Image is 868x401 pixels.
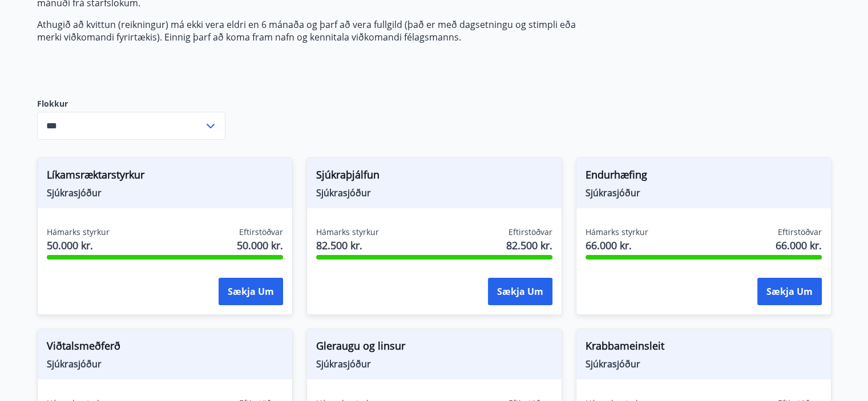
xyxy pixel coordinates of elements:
[776,238,822,253] span: 66.000 kr.
[757,278,822,305] button: Sækja um
[508,226,552,238] span: Eftirstöðvar
[47,238,110,253] span: 50.000 kr.
[316,226,379,238] span: Hámarks styrkur
[316,358,552,370] span: Sjúkrasjóður
[237,238,283,253] span: 50.000 kr.
[506,238,552,253] span: 82.500 kr.
[316,238,379,253] span: 82.500 kr.
[47,187,283,199] span: Sjúkrasjóður
[316,187,552,199] span: Sjúkrasjóður
[37,98,225,110] label: Flokkur
[488,278,552,305] button: Sækja um
[778,226,822,238] span: Eftirstöðvar
[37,18,576,43] p: Athugið að kvittun (reikningur) má ekki vera eldri en 6 mánaða og þarf að vera fullgild (það er m...
[47,167,283,187] span: Líkamsræktarstyrkur
[586,167,822,187] span: Endurhæfing
[586,226,648,238] span: Hámarks styrkur
[586,187,822,199] span: Sjúkrasjóður
[239,226,283,238] span: Eftirstöðvar
[47,338,283,358] span: Viðtalsmeðferð
[586,358,822,370] span: Sjúkrasjóður
[47,226,110,238] span: Hámarks styrkur
[219,278,283,305] button: Sækja um
[316,167,552,187] span: Sjúkraþjálfun
[316,338,552,358] span: Gleraugu og linsur
[47,358,283,370] span: Sjúkrasjóður
[586,238,648,253] span: 66.000 kr.
[586,338,822,358] span: Krabbameinsleit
